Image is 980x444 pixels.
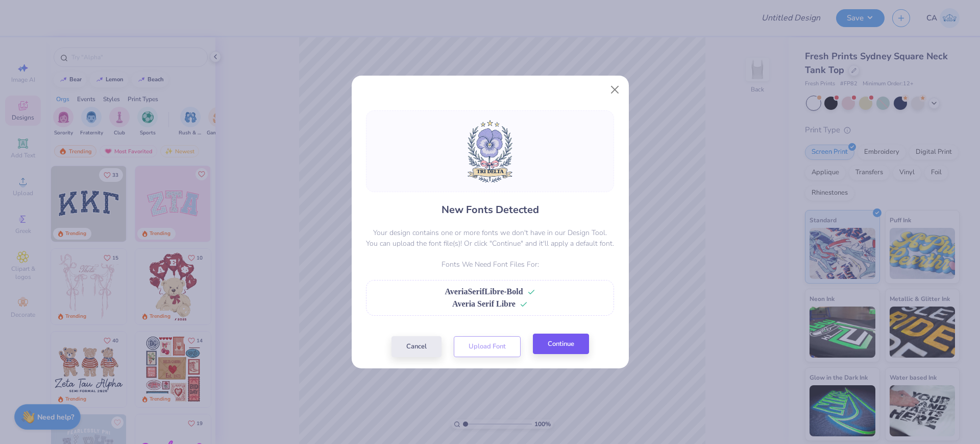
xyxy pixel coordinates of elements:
button: Cancel [391,336,442,357]
button: Close [605,80,624,100]
button: Continue [533,334,589,355]
span: AveriaSerifLibre-Bold [445,287,523,296]
p: Fonts We Need Font Files For: [366,259,614,270]
p: Your design contains one or more fonts we don't have in our Design Tool. You can upload the font ... [366,227,614,249]
h4: New Fonts Detected [442,202,539,217]
span: Averia Serif Libre [452,299,516,308]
